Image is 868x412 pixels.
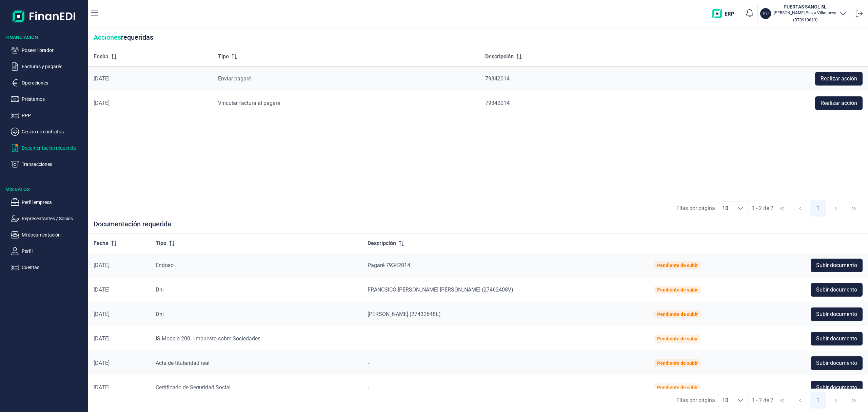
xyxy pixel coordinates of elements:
button: First Page [774,200,790,217]
button: Operaciones [11,79,85,87]
div: requeridas [88,28,868,47]
p: PU [763,10,769,17]
span: 79342014 [485,100,510,106]
span: Fecha [94,239,108,247]
span: 10 [718,394,732,407]
button: Perfil empresa [11,198,85,206]
button: Page 1 [810,392,826,409]
button: Next Page [828,200,844,217]
p: Cuentas [22,263,85,271]
button: Préstamos [11,95,85,103]
button: Documentación requerida [11,144,85,152]
p: Préstamos [22,95,85,103]
p: [PERSON_NAME] Plaza Villanueva [774,10,836,16]
p: Mi documentación [22,231,85,239]
button: Page 1 [810,200,826,217]
button: Realizar acción [815,72,863,86]
span: Dni [156,311,164,317]
div: Pendiente de subir [657,312,698,317]
img: Logo de aplicación [13,5,76,27]
span: Subir documento [816,286,857,294]
span: Acciones [94,33,121,41]
div: Documentación requerida [88,220,868,234]
p: Representantes / Socios [22,214,85,223]
div: [DATE] [94,286,145,293]
span: Subir documento [816,359,857,367]
span: 1 - 2 de 2 [752,206,773,211]
p: PPP [22,111,85,119]
img: erp [712,9,739,18]
span: IS Modelo 200 - Impuesto sobre Sociedades [156,335,260,342]
div: Choose [732,394,749,407]
div: Pendiente de subir [657,336,698,341]
div: [DATE] [94,262,145,269]
button: Subir documento [811,259,863,272]
button: Subir documento [811,381,863,394]
span: Vincular factura al pagaré [218,100,280,106]
button: Subir documento [811,307,863,321]
span: Enviar pagaré [218,75,251,82]
button: Perfil [11,247,85,255]
button: Facturas y pagarés [11,62,85,71]
button: Cesión de contratos [11,128,85,136]
span: FRANCSICO [PERSON_NAME] [PERSON_NAME] (27462408V) [368,286,513,293]
span: Dni [156,286,164,293]
span: Descripción [485,53,514,61]
button: Previous Page [792,392,808,409]
small: Copiar cif [793,17,817,22]
span: Realizar acción [821,75,857,83]
div: Filas por página [676,204,715,212]
button: First Page [774,392,790,409]
span: Descripción [368,239,396,247]
button: Subir documento [811,356,863,370]
button: PUPUERTAS SANOL SL[PERSON_NAME] Plaza Villanueva(B73919813) [760,3,847,24]
p: Poseer librador [22,46,85,54]
h3: PUERTAS SANOL SL [774,3,836,10]
button: PPP [11,111,85,119]
div: [DATE] [94,311,145,318]
p: Perfil [22,247,85,255]
div: [DATE] [94,100,207,107]
span: Subir documento [816,335,857,343]
p: Facturas y pagarés [22,62,85,71]
span: 10 [718,202,732,215]
button: Mi documentación [11,231,85,239]
span: Tipo [156,239,166,247]
button: Poseer librador [11,46,85,54]
div: Filas por página [676,396,715,405]
div: Pendiente de subir [657,287,698,293]
button: Subir documento [811,332,863,345]
button: Previous Page [792,200,808,217]
span: Endoso [156,262,174,268]
div: [DATE] [94,360,145,367]
div: [DATE] [94,75,207,82]
span: Subir documento [816,383,857,392]
button: Next Page [828,392,844,409]
button: Transacciones [11,160,85,168]
p: Operaciones [22,79,85,87]
p: Cesión de contratos [22,128,85,136]
span: - [368,384,369,391]
button: Last Page [846,392,862,409]
span: - [368,335,369,342]
span: [PERSON_NAME] (27432648L) [368,311,441,317]
div: Choose [732,202,749,215]
span: Fecha [94,53,108,61]
span: - [368,360,369,366]
div: [DATE] [94,335,145,342]
div: Pendiente de subir [657,263,698,268]
span: Tipo [218,53,229,61]
div: Pendiente de subir [657,360,698,366]
div: [DATE] [94,384,145,391]
span: 1 - 7 de 7 [752,398,773,403]
span: Subir documento [816,310,857,318]
span: Pagaré 79342014. [368,262,412,268]
button: Cuentas [11,263,85,271]
div: Pendiente de subir [657,385,698,390]
p: Perfil empresa [22,198,85,206]
p: Documentación requerida [22,144,85,152]
span: Realizar acción [821,99,857,107]
span: Certificado de Seguridad Social [156,384,231,391]
button: Subir documento [811,283,863,297]
button: Representantes / Socios [11,214,85,223]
